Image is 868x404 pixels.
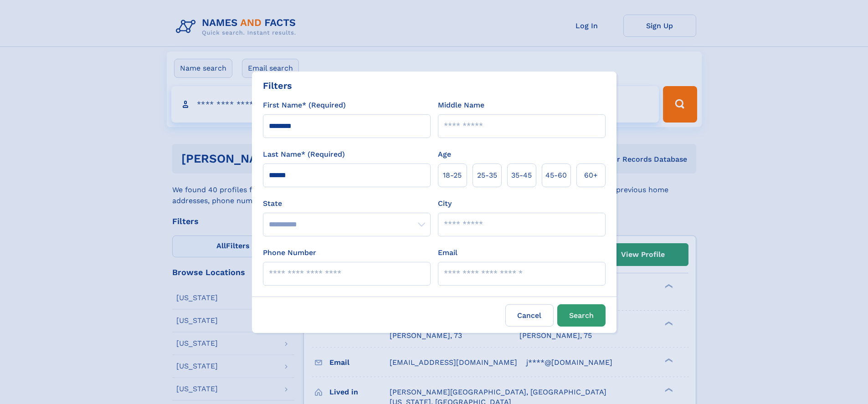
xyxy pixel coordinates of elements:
span: 60+ [584,170,598,181]
label: Last Name* (Required) [263,149,345,160]
div: Filters [263,79,292,92]
span: 35‑45 [511,170,532,181]
label: Cancel [505,304,554,327]
label: City [438,198,452,209]
label: Phone Number [263,247,316,258]
span: 45‑60 [545,170,567,181]
span: 25‑35 [477,170,497,181]
label: Age [438,149,451,160]
label: Email [438,247,457,258]
label: First Name* (Required) [263,100,346,111]
label: State [263,198,431,209]
button: Search [557,304,606,327]
label: Middle Name [438,100,484,111]
span: 18‑25 [443,170,462,181]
